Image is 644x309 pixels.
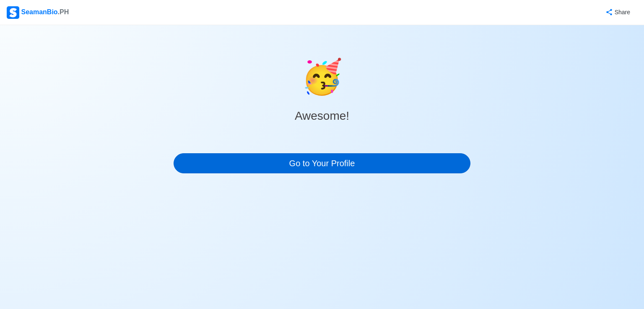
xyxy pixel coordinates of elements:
[174,153,470,173] a: Go to Your Profile
[295,109,349,123] h3: Awesome!
[58,8,69,15] span: .PH
[597,4,637,21] button: Share
[7,6,19,19] img: Logo
[7,6,69,19] div: SeamanBio
[301,52,343,102] span: celebrate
